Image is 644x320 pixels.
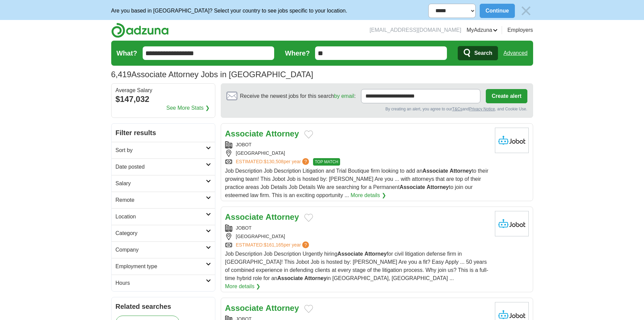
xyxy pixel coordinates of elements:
strong: Associate [423,168,448,174]
a: Hours [112,275,215,291]
a: JOBOT [236,225,252,231]
a: Remote [112,192,215,208]
label: What? [117,48,137,58]
strong: Attorney [364,251,387,257]
strong: Attorney [304,275,327,281]
img: icon_close_no_bg.svg [519,4,533,18]
strong: Associate [400,184,425,190]
a: Salary [112,175,215,192]
a: Category [112,225,215,241]
span: Job Description Job Description Litigation and Trial Boutique firm looking to add an to their gro... [225,168,488,198]
a: T&Cs [452,107,462,111]
a: More details ❯ [225,282,261,291]
strong: Associate [225,212,263,221]
div: Average Salary [116,88,211,93]
h2: Remote [116,196,206,204]
button: Continue [480,4,515,18]
span: TOP MATCH [313,158,340,166]
strong: Attorney [427,184,449,190]
button: Add to favorite jobs [304,305,313,313]
h2: Filter results [112,124,215,142]
span: $161,165 [264,242,283,248]
span: 6,419 [111,68,132,81]
strong: Attorney [450,168,472,174]
li: [EMAIL_ADDRESS][DOMAIN_NAME] [369,26,461,34]
a: Sort by [112,142,215,158]
a: by email [334,93,354,99]
div: [GEOGRAPHIC_DATA] [225,150,490,157]
img: Jobot logo [495,128,529,153]
a: Employers [507,26,533,34]
div: By creating an alert, you agree to our and , and Cookie Use. [226,106,527,112]
span: Job Description Job Description Urgently hiring for civil litigation defense firm in [GEOGRAPHIC_... [225,251,488,281]
button: Add to favorite jobs [304,130,313,138]
strong: Associate [225,129,263,138]
h2: Salary [116,179,206,188]
strong: Associate [337,251,363,257]
a: See More Stats ❯ [166,104,210,112]
a: JOBOT [236,142,252,147]
h2: Related searches [116,301,211,312]
a: Associate Attorney [225,212,299,221]
a: ESTIMATED:$161,165per year? [236,241,311,249]
a: MyAdzuna [467,26,498,34]
a: Advanced [503,46,527,60]
button: Create alert [486,89,527,103]
a: Associate Attorney [225,303,299,313]
h2: Date posted [116,163,206,171]
a: Location [112,208,215,225]
a: Associate Attorney [225,129,299,138]
div: [GEOGRAPHIC_DATA] [225,233,490,240]
strong: Attorney [266,303,299,313]
a: Employment type [112,258,215,275]
a: Date posted [112,158,215,175]
a: ESTIMATED:$130,508per year? [236,158,311,166]
a: More details ❯ [351,191,386,199]
label: Where? [285,48,310,58]
button: Search [458,46,498,60]
h2: Company [116,246,206,254]
h2: Location [116,213,206,221]
strong: Attorney [266,129,299,138]
p: Are you based in [GEOGRAPHIC_DATA]? Select your country to see jobs specific to your location. [111,7,347,15]
a: Company [112,241,215,258]
strong: Attorney [266,212,299,221]
h2: Hours [116,279,206,287]
h2: Employment type [116,262,206,271]
span: Search [474,46,492,60]
img: Jobot logo [495,211,529,236]
strong: Associate [225,303,263,313]
span: ? [302,241,309,248]
h1: Associate Attorney Jobs in [GEOGRAPHIC_DATA] [111,70,313,79]
div: $147,032 [116,93,211,105]
span: $130,508 [264,159,283,164]
span: Receive the newest jobs for this search : [240,92,356,100]
strong: Associate [277,275,303,281]
span: ? [302,158,309,165]
button: Add to favorite jobs [304,214,313,222]
h2: Category [116,229,206,237]
a: Privacy Notice [469,107,495,111]
h2: Sort by [116,146,206,154]
img: Adzuna logo [111,23,169,38]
